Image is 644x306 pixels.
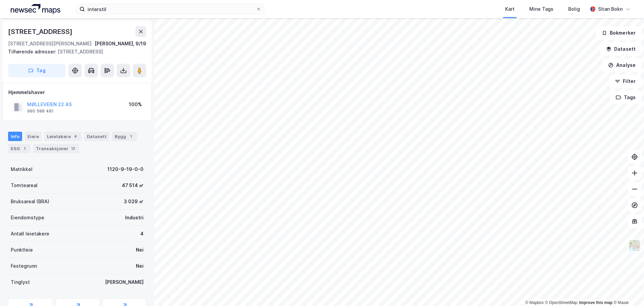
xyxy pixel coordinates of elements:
[11,246,33,254] div: Punktleie
[72,133,79,140] div: 4
[122,181,144,189] div: 47 514 ㎡
[112,132,137,141] div: Bygg
[505,5,515,13] div: Kart
[8,48,141,56] div: [STREET_ADDRESS]
[107,165,144,173] div: 1120-9-19-0-0
[529,5,553,13] div: Mine Tags
[27,108,54,114] div: 990 588 481
[11,278,30,286] div: Tinglyst
[33,144,79,153] div: Transaksjoner
[127,133,134,140] div: 1
[568,5,580,13] div: Bolig
[21,145,28,152] div: 1
[136,246,144,254] div: Nei
[84,132,109,141] div: Datasett
[8,49,58,54] span: Tilhørende adresser:
[70,145,76,152] div: 12
[8,26,74,37] div: [STREET_ADDRESS]
[8,144,31,153] div: ESG
[140,230,144,238] div: 4
[11,165,33,173] div: Matrikkel
[8,88,146,96] div: Hjemmelshaver
[610,91,641,104] button: Tags
[598,5,623,13] div: Stian Bokn
[596,26,641,40] button: Bokmerker
[610,274,644,306] div: Kontrollprogram for chat
[8,64,66,77] button: Tag
[8,40,92,48] div: [STREET_ADDRESS][PERSON_NAME]
[11,4,60,14] img: logo.a4113a55bc3d86da70a041830d287a7e.svg
[11,181,38,189] div: Tomteareal
[11,262,37,270] div: Festegrunn
[579,300,612,305] a: Improve this map
[600,42,641,56] button: Datasett
[25,132,42,141] div: Eiere
[628,239,641,252] img: Z
[136,262,144,270] div: Nei
[95,40,146,48] div: [PERSON_NAME], 9/19
[85,4,256,14] input: Søk på adresse, matrikkel, gårdeiere, leietakere eller personer
[602,58,641,72] button: Analyse
[545,300,578,305] a: OpenStreetMap
[11,198,49,206] div: Bruksareal (BRA)
[11,214,44,222] div: Eiendomstype
[609,75,641,88] button: Filter
[125,214,144,222] div: Industri
[44,132,82,141] div: Leietakere
[124,198,144,206] div: 3 029 ㎡
[525,300,544,305] a: Mapbox
[8,132,22,141] div: Info
[610,274,644,306] iframe: Chat Widget
[11,230,49,238] div: Antall leietakere
[105,278,144,286] div: [PERSON_NAME]
[129,100,142,108] div: 100%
